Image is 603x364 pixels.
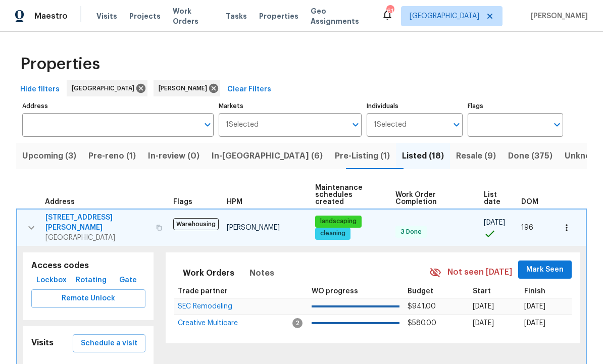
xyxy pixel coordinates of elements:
[31,261,145,271] h5: Access codes
[226,121,259,129] span: 1 Selected
[178,303,232,310] span: SEC Remodeling
[76,274,107,287] span: Rotating
[148,149,199,163] span: In-review (0)
[178,303,232,309] a: SEC Remodeling
[129,11,161,21] span: Projects
[408,288,433,295] span: Budget
[88,149,136,163] span: Pre-reno (1)
[315,184,379,205] span: Maintenance schedules created
[518,261,572,279] button: Mark Seen
[112,271,144,290] button: Gate
[72,83,138,93] span: [GEOGRAPHIC_DATA]
[410,11,479,21] span: [GEOGRAPHIC_DATA]
[178,320,238,326] a: Creative Multicare
[524,288,545,295] span: Finish
[484,219,505,226] span: [DATE]
[73,334,145,353] button: Schedule a visit
[45,198,75,205] span: Address
[550,118,564,132] button: Open
[292,318,303,328] span: 2
[227,224,280,231] span: [PERSON_NAME]
[31,289,145,308] button: Remote Unlock
[521,224,533,231] span: 196
[39,292,137,305] span: Remote Unlock
[173,218,219,230] span: Warehousing
[386,6,393,16] div: 61
[473,303,494,310] span: [DATE]
[484,191,504,205] span: List date
[223,80,275,99] button: Clear Filters
[227,83,271,96] span: Clear Filters
[67,80,147,96] div: [GEOGRAPHIC_DATA]
[335,149,390,163] span: Pre-Listing (1)
[16,80,64,99] button: Hide filters
[367,103,462,109] label: Individuals
[396,228,426,236] span: 3 Done
[22,103,214,109] label: Address
[173,198,192,205] span: Flags
[183,266,234,280] span: Work Orders
[449,118,464,132] button: Open
[524,303,545,310] span: [DATE]
[22,149,76,163] span: Upcoming (3)
[45,233,150,243] span: [GEOGRAPHIC_DATA]
[374,121,407,129] span: 1 Selected
[526,264,564,276] span: Mark Seen
[395,191,467,205] span: Work Order Completion
[249,266,274,280] span: Notes
[173,6,214,26] span: Work Orders
[527,11,588,21] span: [PERSON_NAME]
[200,118,215,132] button: Open
[312,288,358,295] span: WO progress
[521,198,538,205] span: DOM
[226,13,247,20] span: Tasks
[96,11,117,21] span: Visits
[72,271,111,290] button: Rotating
[508,149,552,163] span: Done (375)
[402,149,444,163] span: Listed (18)
[447,267,512,278] span: Not seen [DATE]
[154,80,220,96] div: [PERSON_NAME]
[456,149,496,163] span: Resale (9)
[473,320,494,327] span: [DATE]
[468,103,563,109] label: Flags
[259,11,298,21] span: Properties
[227,198,242,205] span: HPM
[159,83,211,93] span: [PERSON_NAME]
[36,274,67,287] span: Lockbox
[408,303,436,310] span: $941.00
[20,83,60,96] span: Hide filters
[116,274,140,287] span: Gate
[212,149,323,163] span: In-[GEOGRAPHIC_DATA] (6)
[316,229,349,238] span: cleaning
[178,320,238,327] span: Creative Multicare
[32,271,71,290] button: Lockbox
[408,320,436,327] span: $580.00
[178,288,228,295] span: Trade partner
[311,6,369,26] span: Geo Assignments
[524,320,545,327] span: [DATE]
[348,118,363,132] button: Open
[31,338,54,348] h5: Visits
[34,11,68,21] span: Maestro
[473,288,491,295] span: Start
[316,217,361,226] span: landscaping
[20,59,100,69] span: Properties
[219,103,362,109] label: Markets
[81,337,137,350] span: Schedule a visit
[45,213,150,233] span: [STREET_ADDRESS][PERSON_NAME]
